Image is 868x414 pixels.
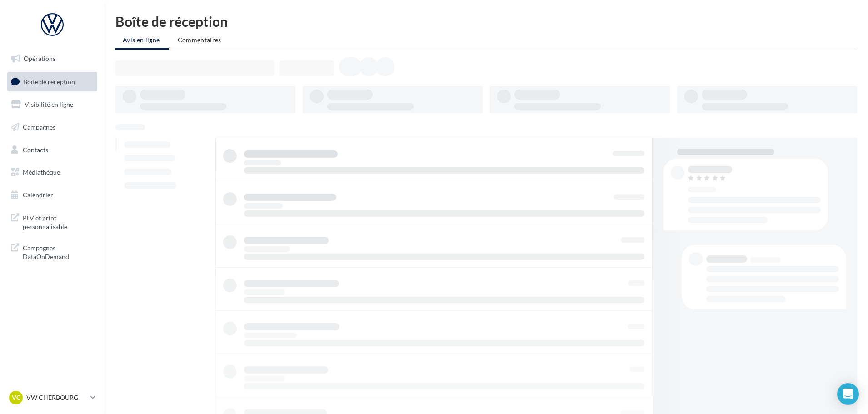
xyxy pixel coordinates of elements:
[178,36,221,44] span: Commentaires
[23,242,94,261] span: Campagnes DataOnDemand
[5,185,99,205] a: Calendrier
[24,55,55,62] span: Opérations
[5,49,99,68] a: Opérations
[23,123,55,131] span: Campagnes
[23,145,48,153] span: Contacts
[5,140,99,160] a: Contacts
[5,163,99,182] a: Médiathèque
[12,393,20,402] span: VC
[5,95,99,114] a: Visibilité en ligne
[115,15,857,28] div: Boîte de réception
[23,191,53,199] span: Calendrier
[23,212,94,231] span: PLV et print personnalisable
[23,77,75,85] span: Boîte de réception
[5,72,99,91] a: Boîte de réception
[5,118,99,137] a: Campagnes
[5,238,99,265] a: Campagnes DataOnDemand
[23,168,60,176] span: Médiathèque
[26,393,87,402] p: VW CHERBOURG
[7,389,97,406] a: VC VW CHERBOURG
[837,383,859,405] div: Open Intercom Messenger
[25,100,73,108] span: Visibilité en ligne
[5,208,99,235] a: PLV et print personnalisable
